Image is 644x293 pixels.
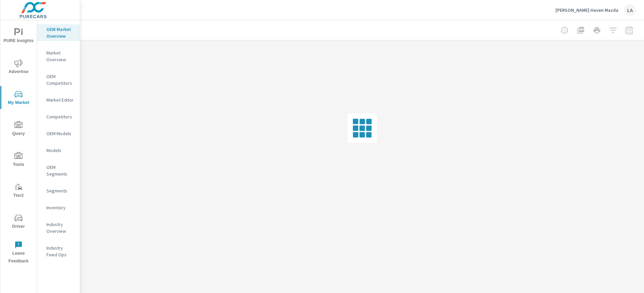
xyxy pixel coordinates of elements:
p: OEM Competitors [46,73,74,86]
div: Market Editor [37,95,80,105]
div: LA [624,4,636,16]
span: Query [2,121,35,138]
p: OEM Segments [46,164,74,177]
div: Models [37,145,80,155]
p: Models [46,147,74,154]
p: Inventory [46,204,74,211]
div: nav menu [0,20,37,268]
p: Industry Fixed Ops [46,245,74,258]
p: Industry Overview [46,221,74,234]
span: Advertise [2,59,35,76]
p: OEM Models [46,130,74,137]
div: Inventory [37,203,80,213]
p: OEM Market Overview [46,26,74,39]
div: Segments [37,186,80,196]
span: Leave Feedback [2,241,35,265]
span: Driver [2,214,35,230]
p: Market Overview [46,49,74,63]
p: Segments [46,187,74,194]
div: OEM Competitors [37,71,80,88]
div: OEM Market Overview [37,24,80,41]
p: Market Editor [46,97,74,103]
div: Market Overview [37,48,80,65]
div: OEM Segments [37,162,80,179]
span: PURE Insights [2,28,35,45]
div: OEM Models [37,129,80,139]
p: Competitors [46,113,74,120]
div: Competitors [37,112,80,122]
span: Tier2 [2,183,35,199]
div: Industry Fixed Ops [37,243,80,260]
p: [PERSON_NAME] Haven Mazda [555,7,618,13]
span: Tools [2,152,35,169]
span: My Market [2,90,35,107]
div: Industry Overview [37,219,80,236]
